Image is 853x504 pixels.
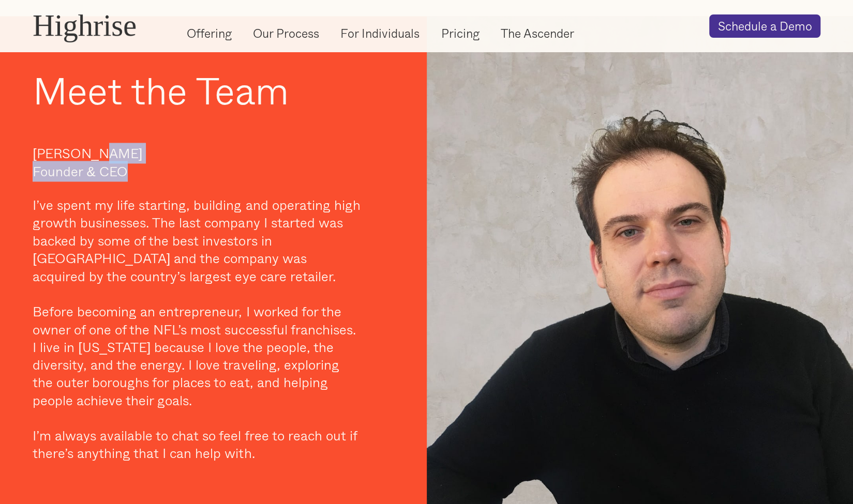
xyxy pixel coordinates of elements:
[441,25,480,42] a: Pricing
[33,144,361,180] p: [PERSON_NAME] Founder & CEO
[33,196,361,462] p: I’ve spent my life starting, building and operating high growth businesses. The last company I st...
[340,25,420,42] a: For Individuals
[33,69,361,111] h2: Meet the Team
[253,25,319,42] a: Our Process
[187,25,232,42] a: Offering
[33,5,162,47] a: Highrise
[709,14,820,38] a: Schedule a Demo
[501,25,574,42] a: The Ascender
[33,9,137,43] div: Highrise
